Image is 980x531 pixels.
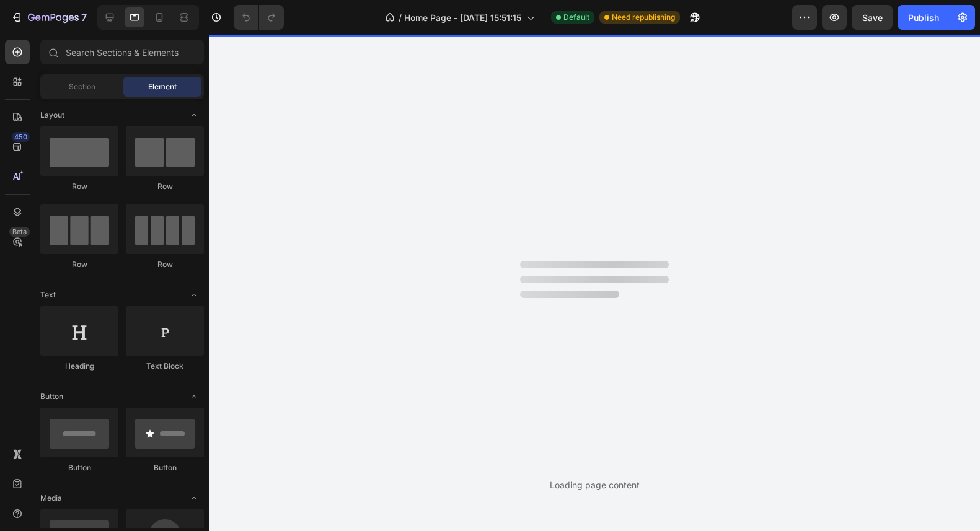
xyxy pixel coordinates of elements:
[12,132,30,142] div: 450
[126,181,204,192] div: Row
[40,361,118,372] div: Heading
[40,391,63,402] span: Button
[148,81,177,92] span: Element
[612,12,675,23] span: Need republishing
[862,12,883,23] span: Save
[404,11,521,24] span: Home Page - [DATE] 15:51:15
[40,181,118,192] div: Row
[898,5,950,30] button: Publish
[40,462,118,473] div: Button
[563,12,589,23] span: Default
[184,285,204,305] span: Toggle open
[234,5,284,30] div: Undo/Redo
[908,11,939,24] div: Publish
[184,105,204,125] span: Toggle open
[399,11,402,24] span: /
[81,10,87,25] p: 7
[69,81,95,92] span: Section
[184,488,204,508] span: Toggle open
[184,387,204,406] span: Toggle open
[40,493,62,504] span: Media
[40,259,118,270] div: Row
[126,462,204,473] div: Button
[5,5,92,30] button: 7
[550,478,640,491] div: Loading page content
[126,259,204,270] div: Row
[9,227,30,237] div: Beta
[40,40,204,64] input: Search Sections & Elements
[126,361,204,372] div: Text Block
[40,289,56,301] span: Text
[40,110,64,121] span: Layout
[852,5,893,30] button: Save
